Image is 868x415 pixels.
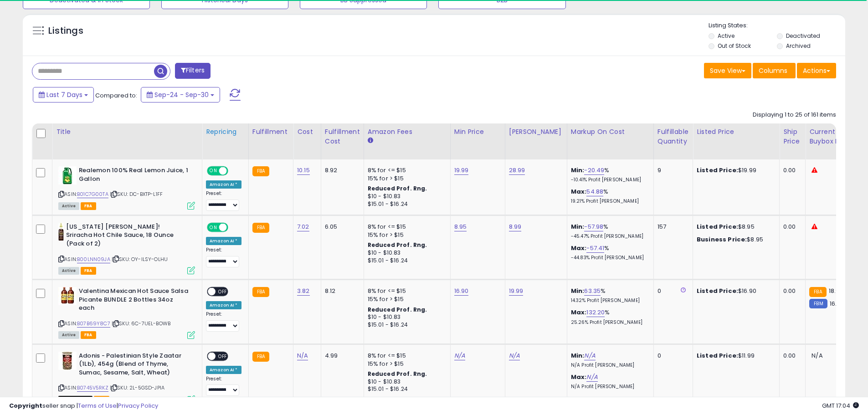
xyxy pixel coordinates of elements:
a: 7.02 [297,222,309,231]
span: N/A [812,351,822,360]
a: 28.99 [509,166,525,175]
div: 157 [657,223,686,231]
p: 19.21% Profit [PERSON_NAME] [571,198,647,205]
b: Max: [571,244,587,252]
div: 0.00 [783,287,798,295]
div: Preset: [206,376,241,396]
div: 0 [657,352,686,360]
button: Last 7 Days [33,87,94,102]
button: Actions [797,63,836,78]
div: ASIN: [58,166,195,209]
span: Last 7 Days [46,90,82,99]
div: 8% for <= $15 [368,223,443,231]
img: 51u+LctH-bL._SL40_.jpg [58,352,77,370]
a: 19.99 [509,287,524,296]
b: Min: [571,351,585,360]
div: % [571,308,647,325]
div: % [571,223,647,240]
span: | SKU: 2L-5GSD-JPIA [110,384,164,391]
a: N/A [584,351,595,360]
div: 0.00 [783,352,798,360]
div: Preset: [206,247,241,267]
b: Max: [571,187,587,196]
a: 19.99 [454,166,469,175]
label: Deactivated [786,32,820,40]
span: 2025-10-8 17:04 GMT [822,401,859,410]
small: FBM [809,299,827,308]
div: 9 [657,166,686,174]
div: $10 - $10.83 [368,249,443,257]
div: 15% for > $15 [368,231,443,239]
button: Save View [704,63,751,78]
div: 4.99 [325,352,357,360]
b: Reduced Prof. Rng. [368,184,427,192]
b: Reduced Prof. Rng. [368,370,427,378]
small: FBA [252,287,269,297]
div: 0.00 [783,223,798,231]
div: [PERSON_NAME] [509,127,563,137]
div: Displaying 1 to 25 of 161 items [753,111,836,119]
div: 15% for > $15 [368,360,443,368]
a: B00LNN09JA [77,256,110,263]
div: Title [56,127,198,137]
h5: Listings [48,25,83,37]
div: $8.95 [697,223,772,231]
div: $15.01 - $16.24 [368,257,443,265]
div: Min Price [454,127,501,137]
p: -10.41% Profit [PERSON_NAME] [571,177,647,183]
b: Min: [571,287,585,295]
span: | SKU: OY-ILSY-OLHU [112,256,168,263]
span: OFF [227,167,241,175]
div: Repricing [206,127,245,137]
div: ASIN: [58,223,195,273]
span: ON [208,167,219,175]
a: Terms of Use [78,401,117,410]
p: 14.32% Profit [PERSON_NAME] [571,297,647,304]
div: Fulfillable Quantity [657,127,689,146]
a: Privacy Policy [118,401,158,410]
div: % [571,287,647,304]
b: Max: [571,373,587,381]
div: Fulfillment [252,127,289,137]
a: 3.82 [297,287,310,296]
div: $10 - $10.83 [368,193,443,200]
div: Amazon Fees [368,127,447,137]
a: 8.95 [454,222,467,231]
p: -45.47% Profit [PERSON_NAME] [571,233,647,240]
a: 8.99 [509,222,522,231]
label: Active [718,32,734,40]
div: Amazon AI * [206,301,241,309]
b: Listed Price: [697,222,738,231]
div: Preset: [206,190,241,211]
div: 0.00 [783,166,798,174]
th: The percentage added to the cost of goods (COGS) that forms the calculator for Min & Max prices. [567,123,653,159]
div: % [571,166,647,183]
label: Out of Stock [718,42,751,50]
span: Compared to: [95,91,137,100]
b: Business Price: [697,235,747,244]
div: $8.95 [697,236,772,244]
b: Listed Price: [697,287,738,295]
div: Listed Price [697,127,776,137]
div: Cost [297,127,317,137]
span: OFF [216,288,230,296]
div: % [571,188,647,205]
div: Markup on Cost [571,127,650,137]
a: B0745V5RKZ [77,384,108,392]
div: seller snap | | [9,402,158,410]
a: B01C7G00TA [77,190,108,198]
button: Columns [753,63,796,78]
a: N/A [509,351,520,360]
a: 132.20 [586,308,605,317]
label: Archived [786,42,811,50]
span: All listings currently available for purchase on Amazon [58,202,79,210]
div: 6.05 [325,223,357,231]
span: OFF [227,223,241,231]
span: OFF [216,352,230,360]
span: ON [208,223,219,231]
div: Amazon AI * [206,366,241,374]
b: Reduced Prof. Rng. [368,241,427,249]
p: N/A Profit [PERSON_NAME] [571,362,647,369]
b: Realemon 100% Real Lemon Juice, 1 Gallon [79,166,190,185]
a: 16.90 [454,287,469,296]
